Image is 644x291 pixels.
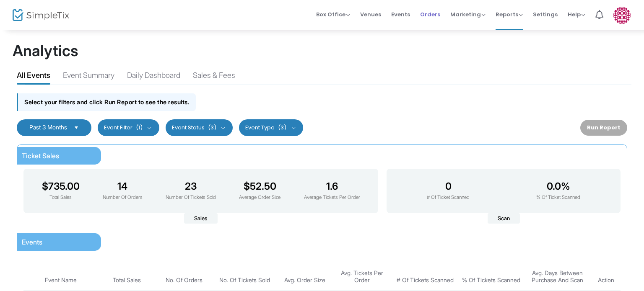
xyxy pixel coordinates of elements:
[533,4,558,25] span: Settings
[63,70,114,84] div: Event Summary
[213,263,276,290] th: No. Of Tickets Sold
[360,4,381,25] span: Venues
[166,194,216,201] p: Number Of Tickets Sold
[536,194,580,201] p: % Of Ticket Scanned
[450,10,486,18] span: Marketing
[166,180,216,192] h3: 23
[45,277,77,284] span: Event Name
[127,70,180,84] div: Daily Dashboard
[22,238,42,246] span: Events
[239,119,303,136] button: Event Type(3)
[98,119,159,136] button: Event Filter(1)
[166,119,233,136] button: Event Status(3)
[166,277,203,284] span: No. Of Orders
[239,180,280,192] h3: $52.50
[284,277,325,284] span: Avg. Order Size
[420,4,440,25] span: Orders
[278,124,286,131] span: (3)
[17,70,50,84] div: All Events
[568,10,585,18] span: Help
[536,180,580,192] h3: 0.0%
[136,124,143,131] span: (1)
[184,213,218,224] span: Sales
[239,194,280,201] p: Average Order Size
[70,124,82,131] button: Select
[525,270,589,284] span: Avg. Days Between Purchase And Scan
[316,10,350,18] span: Box Office
[208,124,216,131] span: (3)
[427,180,470,192] h3: 0
[592,263,621,290] th: Action
[42,180,80,192] h3: $735.00
[488,213,520,224] span: Scan
[29,124,67,131] span: Past 3 Months
[17,93,196,111] div: Select your filters and click Run Report to see the results.
[397,277,454,284] span: # Of Tickets Scanned
[22,152,59,160] span: Ticket Sales
[42,194,80,201] p: Total Sales
[193,70,235,84] div: Sales & Fees
[103,180,143,192] h3: 14
[496,10,523,18] span: Reports
[13,42,631,60] h1: Analytics
[462,277,520,284] span: % Of Tickets Scanned
[103,194,143,201] p: Number Of Orders
[391,4,410,25] span: Events
[113,277,141,284] span: Total Sales
[427,194,470,201] p: # Of Ticket Scanned
[335,270,389,284] span: Avg. Tickets Per Order
[304,194,360,201] p: Average Tickets Per Order
[304,180,360,192] h3: 1.6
